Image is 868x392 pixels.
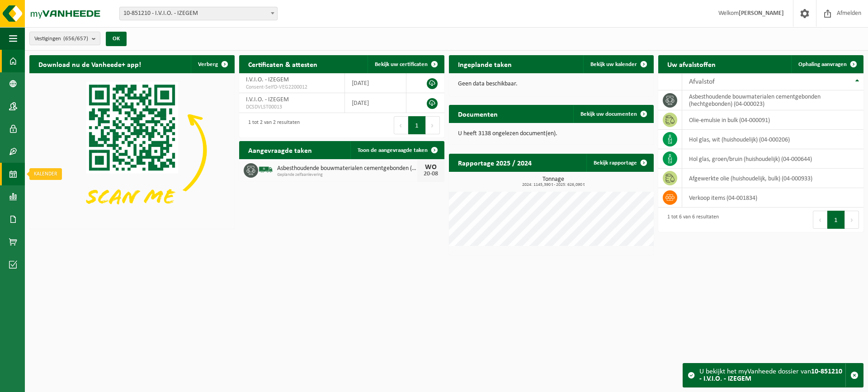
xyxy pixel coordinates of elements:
td: asbesthoudende bouwmaterialen cementgebonden (hechtgebonden) (04-000023) [682,90,863,110]
td: afgewerkte olie (huishoudelijk, bulk) (04-000933) [682,169,863,188]
button: Previous [394,116,408,134]
span: I.V.I.O. - IZEGEM [246,76,289,83]
span: Bekijk uw kalender [590,61,637,67]
a: Ophaling aanvragen [791,55,863,73]
button: Vestigingen(656/657) [29,32,100,45]
td: [DATE] [345,73,406,93]
td: hol glas, groen/bruin (huishoudelijk) (04-000644) [682,149,863,169]
img: BL-SO-LV [258,162,274,177]
button: Next [426,116,440,134]
span: DCSDVLST00013 [246,104,338,111]
td: [DATE] [345,93,406,113]
span: Geplande zelfaanlevering [277,172,417,178]
div: U bekijkt het myVanheede dossier van [699,364,845,387]
td: verkoop items (04-001834) [682,188,863,208]
span: Verberg [198,61,218,67]
div: 1 tot 2 van 2 resultaten [244,115,300,135]
a: Bekijk rapportage [586,154,653,172]
div: 1 tot 6 van 6 resultaten [663,210,719,230]
span: I.V.I.O. - IZEGEM [246,96,289,103]
td: olie-emulsie in bulk (04-000091) [682,110,863,130]
button: Next [845,211,859,229]
td: hol glas, wit (huishoudelijk) (04-000206) [682,130,863,149]
button: Verberg [191,55,234,73]
span: Afvalstof [689,78,715,85]
span: Bekijk uw certificaten [375,61,428,67]
span: 2024: 1145,390 t - 2025: 626,090 t [453,183,654,187]
button: Previous [813,211,827,229]
a: Bekijk uw documenten [573,105,653,123]
span: Toon de aangevraagde taken [358,147,428,153]
h2: Download nu de Vanheede+ app! [29,55,150,73]
a: Bekijk uw certificaten [368,55,443,73]
span: 10-851210 - I.V.I.O. - IZEGEM [119,7,278,20]
span: Consent-SelfD-VEG2200012 [246,84,338,91]
button: OK [106,32,127,46]
count: (656/657) [63,36,88,42]
a: Bekijk uw kalender [583,55,653,73]
h2: Rapportage 2025 / 2024 [449,154,541,171]
span: Bekijk uw documenten [580,111,637,117]
span: 10-851210 - I.V.I.O. - IZEGEM [120,7,277,20]
h3: Tonnage [453,176,654,187]
strong: 10-851210 - I.V.I.O. - IZEGEM [699,368,842,383]
button: 1 [827,211,845,229]
a: Toon de aangevraagde taken [350,141,443,159]
img: Download de VHEPlus App [29,73,235,227]
h2: Certificaten & attesten [239,55,326,73]
h2: Documenten [449,105,507,123]
h2: Aangevraagde taken [239,141,321,159]
button: 1 [408,116,426,134]
span: Asbesthoudende bouwmaterialen cementgebonden (hechtgebonden) [277,165,417,172]
div: 20-08 [422,171,440,177]
span: Ophaling aanvragen [798,61,847,67]
strong: [PERSON_NAME] [739,10,784,17]
div: WO [422,164,440,171]
p: U heeft 3138 ongelezen document(en). [458,131,645,137]
p: Geen data beschikbaar. [458,81,645,87]
h2: Ingeplande taken [449,55,521,73]
h2: Uw afvalstoffen [658,55,725,73]
span: Vestigingen [34,32,88,46]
